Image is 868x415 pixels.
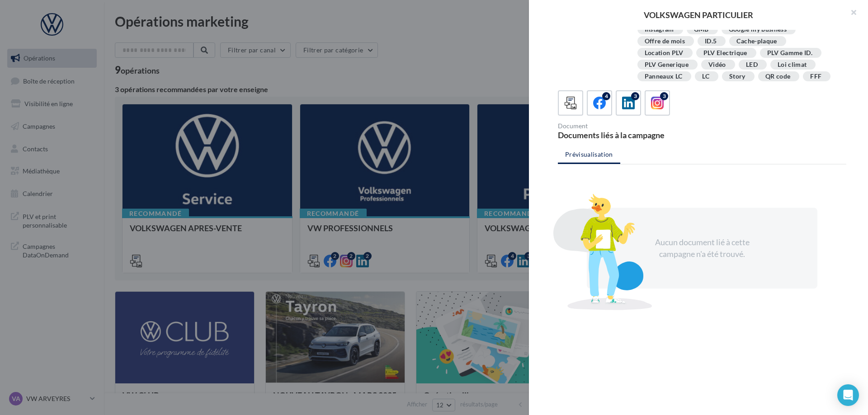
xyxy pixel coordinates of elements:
[645,237,759,260] div: Aucun document lié à cette campagne n'a été trouvé.
[558,123,698,129] div: Document
[767,50,813,56] div: PLV Gamme ID.
[702,73,709,80] div: LC
[645,26,674,33] div: Instagram
[645,73,683,80] div: Panneaux LC
[558,131,698,139] div: Documents liés à la campagne
[708,61,726,68] div: Vidéo
[736,38,777,45] div: Cache-plaque
[645,61,689,68] div: PLV Generique
[645,50,684,56] div: Location PLV
[660,92,668,100] div: 3
[645,38,685,45] div: Offre de mois
[705,38,717,45] div: ID.5
[694,26,709,33] div: GMB
[602,92,610,100] div: 4
[729,26,787,33] div: Google my business
[729,73,745,80] div: Story
[778,61,807,68] div: Loi climat
[837,384,859,406] div: Open Intercom Messenger
[703,50,747,56] div: PLV Electrique
[746,61,758,68] div: LED
[631,92,639,100] div: 3
[810,73,821,80] div: FFF
[765,73,790,80] div: QR code
[543,11,854,19] div: VOLKSWAGEN PARTICULIER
